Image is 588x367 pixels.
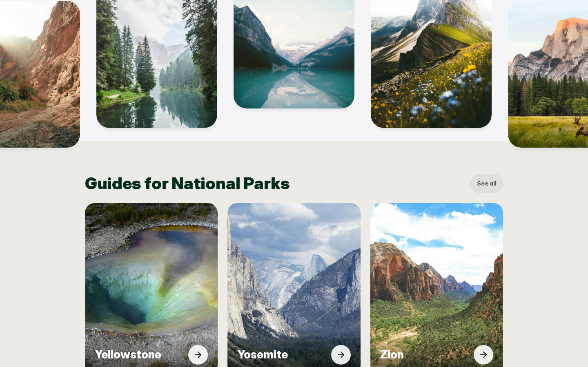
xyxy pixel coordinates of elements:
[85,174,466,193] h2: Guides for National Parks
[95,348,184,362] h3: Yellowstone
[237,348,327,362] h3: Yosemite
[477,179,497,188] p: See all
[380,348,470,362] h3: Zion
